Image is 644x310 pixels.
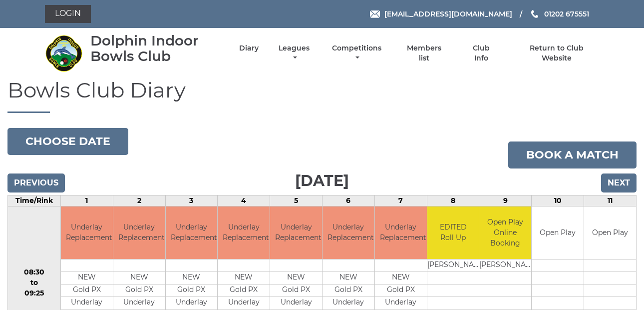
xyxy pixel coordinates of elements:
[322,284,374,296] td: Gold PX
[322,206,374,259] td: Underlay Replacement
[113,296,165,309] td: Underlay
[601,173,637,192] input: Next
[375,206,427,259] td: Underlay Replacement
[218,206,270,259] td: Underlay Replacement
[166,271,218,284] td: NEW
[584,195,637,206] td: 11
[322,195,374,206] td: 6
[384,9,512,18] span: [EMAIL_ADDRESS][DOMAIN_NAME]
[239,43,259,53] a: Diary
[218,271,270,284] td: NEW
[60,195,113,206] td: 1
[427,195,479,206] td: 8
[270,195,322,206] td: 5
[270,271,322,284] td: NEW
[61,271,113,284] td: NEW
[532,206,584,259] td: Open Play
[270,284,322,296] td: Gold PX
[218,195,270,206] td: 4
[61,296,113,309] td: Underlay
[401,43,447,63] a: Members list
[270,296,322,309] td: Underlay
[166,206,218,259] td: Underlay Replacement
[375,271,427,284] td: NEW
[531,10,538,18] img: Phone us
[270,206,322,259] td: Underlay Replacement
[479,195,532,206] td: 9
[113,206,165,259] td: Underlay Replacement
[532,195,584,206] td: 10
[7,78,637,113] h1: Bowls Club Diary
[515,43,599,63] a: Return to Club Website
[375,284,427,296] td: Gold PX
[530,8,589,19] a: Phone us 01202 675551
[370,10,380,18] img: Email
[508,141,637,168] a: Book a match
[218,296,270,309] td: Underlay
[45,5,91,23] a: Login
[479,206,531,259] td: Open Play Online Booking
[7,173,65,192] input: Previous
[61,284,113,296] td: Gold PX
[113,195,165,206] td: 2
[113,284,165,296] td: Gold PX
[166,284,218,296] td: Gold PX
[427,206,479,259] td: EDITED Roll Up
[427,259,479,271] td: [PERSON_NAME]
[370,8,512,19] a: Email [EMAIL_ADDRESS][DOMAIN_NAME]
[479,259,531,271] td: [PERSON_NAME]
[113,271,165,284] td: NEW
[329,43,384,63] a: Competitions
[90,33,222,64] div: Dolphin Indoor Bowls Club
[165,195,218,206] td: 3
[7,128,128,155] button: Choose date
[166,296,218,309] td: Underlay
[61,206,113,259] td: Underlay Replacement
[322,296,374,309] td: Underlay
[276,43,312,63] a: Leagues
[322,271,374,284] td: NEW
[544,9,589,18] span: 01202 675551
[45,34,82,72] img: Dolphin Indoor Bowls Club
[8,195,61,206] td: Time/Rink
[465,43,497,63] a: Club Info
[374,195,427,206] td: 7
[584,206,636,259] td: Open Play
[375,296,427,309] td: Underlay
[218,284,270,296] td: Gold PX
